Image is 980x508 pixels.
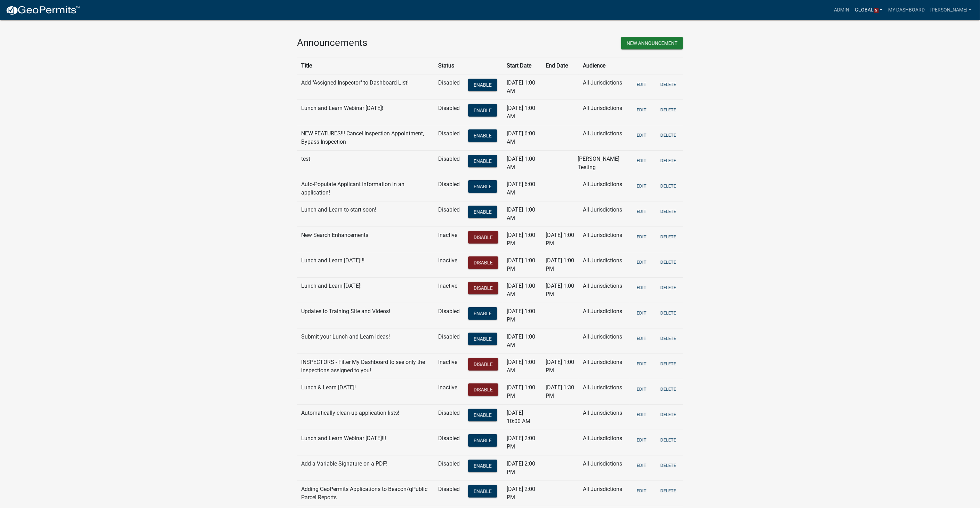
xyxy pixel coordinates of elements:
[634,409,649,420] button: Edit
[468,129,497,142] button: Enable
[541,277,579,303] td: [DATE] 1:00 PM
[297,455,434,481] td: Add a Variable Signature on a PDF!
[658,485,679,497] button: Delete
[658,460,679,471] button: Delete
[438,460,460,468] div: Disabled
[503,404,541,430] td: [DATE] 10:00 AM
[634,485,649,497] button: Edit
[832,3,852,17] a: Admin
[438,104,460,112] div: Disabled
[579,125,630,150] td: All Jurisdictions
[503,176,541,201] td: [DATE] 6:00 AM
[297,125,434,150] td: NEW FEATURES!!! Cancel Inspection Appointment, Bypass Inspection
[658,206,679,217] button: Delete
[579,354,630,379] td: All Jurisdictions
[579,100,630,125] td: All Jurisdictions
[541,252,579,277] td: [DATE] 1:00 PM
[438,307,460,316] div: Disabled
[297,100,434,125] td: Lunch and Learn Webinar [DATE]!
[634,129,649,141] button: Edit
[468,256,498,269] button: Disable
[579,252,630,277] td: All Jurisdictions
[503,201,541,227] td: [DATE] 1:00 AM
[468,231,498,244] button: Disable
[468,282,498,294] button: Disable
[503,328,541,354] td: [DATE] 1:00 AM
[438,409,460,417] div: Disabled
[438,129,460,138] div: Disabled
[658,383,679,395] button: Delete
[634,231,649,243] button: Edit
[541,379,579,404] td: [DATE] 1:30 PM
[468,358,498,371] button: Disable
[658,409,679,420] button: Delete
[297,201,434,227] td: Lunch and Learn to start soon!
[503,481,541,506] td: [DATE] 2:00 PM
[634,358,649,370] button: Edit
[927,3,974,17] a: [PERSON_NAME]
[541,227,579,252] td: [DATE] 1:00 PM
[578,155,631,172] div: [PERSON_NAME] Testing
[438,231,460,239] div: Inactive
[579,277,630,303] td: All Jurisdictions
[297,37,485,49] h3: Announcements
[297,57,434,74] th: Title
[658,155,679,166] button: Delete
[503,57,541,74] th: Start Date
[874,8,879,14] span: 5
[658,256,679,268] button: Delete
[634,460,649,471] button: Edit
[658,282,679,293] button: Delete
[503,277,541,303] td: [DATE] 1:00 AM
[468,79,497,91] button: Enable
[468,485,497,498] button: Enable
[297,354,434,379] td: INSPECTORS - Filter My Dashboard to see only the inspections assigned to you!
[297,74,434,100] td: Add "Assigned Inspector" to Dashboard List!
[634,206,649,217] button: Edit
[634,256,649,268] button: Edit
[579,328,630,354] td: All Jurisdictions
[297,303,434,328] td: Updates to Training Site and Videos!
[468,180,497,193] button: Enable
[297,328,434,354] td: Submit your Lunch and Learn Ideas!
[468,333,497,345] button: Enable
[438,282,460,290] div: Inactive
[297,150,434,176] td: test
[634,282,649,293] button: Edit
[658,180,679,192] button: Delete
[438,333,460,341] div: Disabled
[634,434,649,446] button: Edit
[468,307,497,320] button: Enable
[438,383,460,392] div: Inactive
[634,155,649,166] button: Edit
[438,206,460,214] div: Disabled
[634,79,649,90] button: Edit
[658,307,679,319] button: Delete
[297,404,434,430] td: Automatically clean-up application lists!
[658,333,679,344] button: Delete
[621,37,683,49] button: New Announcement
[634,104,649,116] button: Edit
[468,155,497,167] button: Enable
[438,79,460,87] div: Disabled
[579,74,630,100] td: All Jurisdictions
[468,206,497,218] button: Enable
[658,129,679,141] button: Delete
[434,57,464,74] th: Status
[579,176,630,201] td: All Jurisdictions
[503,227,541,252] td: [DATE] 1:00 PM
[503,303,541,328] td: [DATE] 1:00 PM
[852,3,886,17] a: Global5
[468,409,497,421] button: Enable
[503,379,541,404] td: [DATE] 1:00 PM
[634,383,649,395] button: Edit
[503,150,541,176] td: [DATE] 1:00 AM
[297,227,434,252] td: New Search Enhancements
[579,201,630,227] td: All Jurisdictions
[579,57,630,74] th: Audience
[579,404,630,430] td: All Jurisdictions
[885,3,927,17] a: My Dashboard
[438,155,460,163] div: Disabled
[658,358,679,370] button: Delete
[503,455,541,481] td: [DATE] 2:00 PM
